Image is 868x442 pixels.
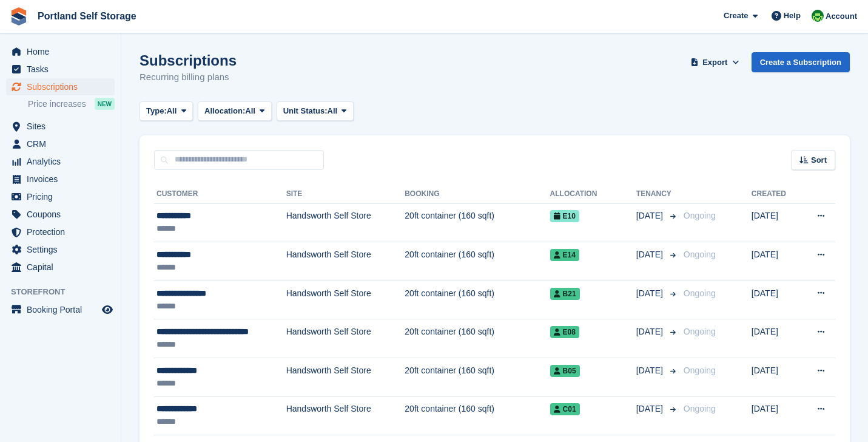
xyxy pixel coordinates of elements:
[27,171,99,188] span: Invoices
[636,209,665,222] span: [DATE]
[636,403,665,415] span: [DATE]
[405,319,550,358] td: 20ft container (160 sqft)
[636,364,665,377] span: [DATE]
[550,249,579,261] span: E14
[286,280,405,319] td: Handsworth Self Store
[752,319,800,358] td: [DATE]
[328,105,338,117] span: All
[6,78,115,95] a: menu
[167,105,177,117] span: All
[27,259,99,276] span: Capital
[286,203,405,242] td: Handsworth Self Store
[277,101,354,121] button: Unit Status: All
[752,396,800,435] td: [DATE]
[6,188,115,205] a: menu
[550,185,636,204] th: Allocation
[27,43,99,60] span: Home
[684,211,716,220] span: Ongoing
[27,135,99,152] span: CRM
[684,288,716,298] span: Ongoing
[283,105,328,117] span: Unit Status:
[752,185,800,204] th: Created
[286,358,405,397] td: Handsworth Self Store
[140,52,237,69] h1: Subscriptions
[684,327,716,336] span: Ongoing
[11,286,121,298] span: Storefront
[6,171,115,188] a: menu
[204,105,245,117] span: Allocation:
[140,101,193,121] button: Type: All
[6,118,115,135] a: menu
[146,105,167,117] span: Type:
[245,105,255,117] span: All
[286,396,405,435] td: Handsworth Self Store
[33,6,141,26] a: Portland Self Storage
[752,242,800,281] td: [DATE]
[752,280,800,319] td: [DATE]
[6,206,115,223] a: menu
[684,365,716,375] span: Ongoing
[28,98,86,110] span: Price increases
[784,10,801,22] span: Help
[550,210,579,222] span: E10
[28,97,115,110] a: Price increases NEW
[27,206,99,223] span: Coupons
[405,242,550,281] td: 20ft container (160 sqft)
[688,52,742,72] button: Export
[752,358,800,397] td: [DATE]
[405,185,550,204] th: Booking
[812,10,824,22] img: Ryan Stevens
[752,203,800,242] td: [DATE]
[286,185,405,204] th: Site
[140,70,237,84] p: Recurring billing plans
[636,287,665,300] span: [DATE]
[550,403,580,415] span: C01
[10,7,28,25] img: stora-icon-8386f47178a22dfd0bd8f6a31ec36ba5ce8667c1dd55bd0f319d3a0aa187defe.svg
[684,250,716,259] span: Ongoing
[6,43,115,60] a: menu
[550,365,580,377] span: B05
[405,358,550,397] td: 20ft container (160 sqft)
[95,98,115,110] div: NEW
[6,259,115,276] a: menu
[198,101,272,121] button: Allocation: All
[154,185,286,204] th: Customer
[636,248,665,261] span: [DATE]
[27,301,99,318] span: Booking Portal
[286,242,405,281] td: Handsworth Self Store
[752,52,850,72] a: Create a Subscription
[684,404,716,413] span: Ongoing
[636,325,665,338] span: [DATE]
[405,280,550,319] td: 20ft container (160 sqft)
[27,241,99,258] span: Settings
[6,61,115,78] a: menu
[27,61,99,78] span: Tasks
[636,185,679,204] th: Tenancy
[27,223,99,240] span: Protection
[27,78,99,95] span: Subscriptions
[100,302,115,317] a: Preview store
[405,396,550,435] td: 20ft container (160 sqft)
[550,326,579,338] span: E08
[405,203,550,242] td: 20ft container (160 sqft)
[27,188,99,205] span: Pricing
[286,319,405,358] td: Handsworth Self Store
[826,10,857,22] span: Account
[811,154,827,166] span: Sort
[6,241,115,258] a: menu
[27,118,99,135] span: Sites
[724,10,748,22] span: Create
[6,135,115,152] a: menu
[702,56,727,69] span: Export
[6,301,115,318] a: menu
[6,223,115,240] a: menu
[6,153,115,170] a: menu
[27,153,99,170] span: Analytics
[550,288,580,300] span: B21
